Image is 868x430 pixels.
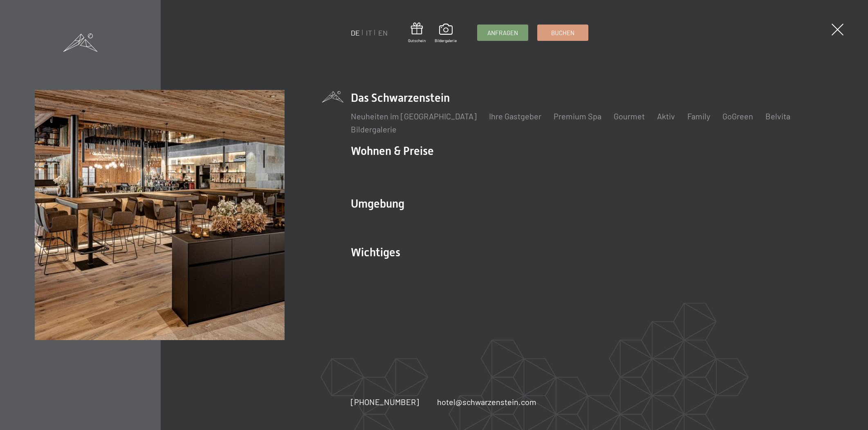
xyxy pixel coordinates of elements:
[538,25,588,40] a: Buchen
[554,111,601,121] a: Premium Spa
[378,28,388,37] a: EN
[351,124,397,134] a: Bildergalerie
[489,111,541,121] a: Ihre Gastgeber
[614,111,645,121] a: Gourmet
[351,396,419,408] a: [PHONE_NUMBER]
[478,25,528,40] a: Anfragen
[408,22,426,43] a: Gutschein
[687,111,710,121] a: Family
[435,38,457,43] span: Bildergalerie
[435,24,457,43] a: Bildergalerie
[351,111,477,121] a: Neuheiten im [GEOGRAPHIC_DATA]
[408,38,426,43] span: Gutschein
[351,28,360,37] a: DE
[487,29,518,37] span: Anfragen
[366,28,372,37] a: IT
[437,396,536,408] a: hotel@schwarzenstein.com
[351,397,419,407] span: [PHONE_NUMBER]
[657,111,675,121] a: Aktiv
[722,111,753,121] a: GoGreen
[765,111,790,121] a: Belvita
[35,90,285,340] img: Wellnesshotel Südtirol SCHWARZENSTEIN - Wellnessurlaub in den Alpen, Wandern und Wellness
[551,29,574,37] span: Buchen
